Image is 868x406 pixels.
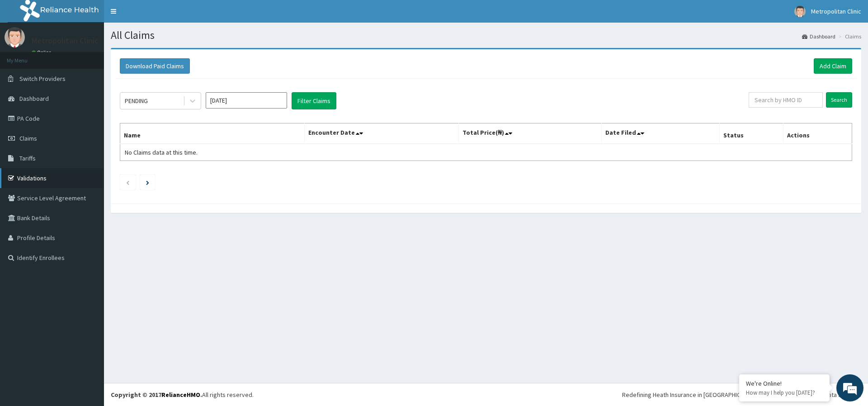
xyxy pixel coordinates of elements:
a: Online [32,49,53,56]
p: How may I help you today? [746,389,823,397]
th: Actions [783,123,852,144]
img: User Image [5,27,25,47]
th: Status [719,123,783,144]
th: Encounter Date [304,123,458,144]
a: Dashboard [802,33,835,40]
span: Metropolitan Clinic [811,7,861,15]
th: Name [120,123,305,144]
div: PENDING [125,96,148,105]
p: Metropolitan Clinic [32,37,99,45]
input: Search [826,92,852,108]
a: Add Claim [814,58,852,74]
a: Previous page [126,178,130,186]
a: RelianceHMO [161,391,200,399]
img: User Image [794,6,806,17]
div: Minimize live chat window [148,5,170,26]
span: Dashboard [19,94,49,103]
th: Date Filed [601,123,719,144]
span: No Claims data at this time. [125,148,198,156]
button: Filter Claims [292,92,336,109]
a: Next page [146,178,149,186]
input: Select Month and Year [206,92,287,109]
li: Claims [836,33,861,40]
span: Tariffs [19,154,36,162]
button: Download Paid Claims [120,58,190,74]
th: Total Price(₦) [458,123,601,144]
div: Chat with us now [47,51,152,62]
textarea: Type your message and hit 'Enter' [5,247,172,279]
span: We're online! [52,114,125,205]
span: Claims [19,134,37,142]
h1: All Claims [111,29,861,41]
div: Redefining Heath Insurance in [GEOGRAPHIC_DATA] using Telemedicine and Data Science! [622,390,861,399]
img: d_794563401_company_1708531726252_794563401 [17,45,37,68]
div: We're Online! [746,379,823,387]
input: Search by HMO ID [749,92,823,108]
strong: Copyright © 2017 . [111,391,202,399]
footer: All rights reserved. [104,383,868,406]
span: Switch Providers [19,75,66,83]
